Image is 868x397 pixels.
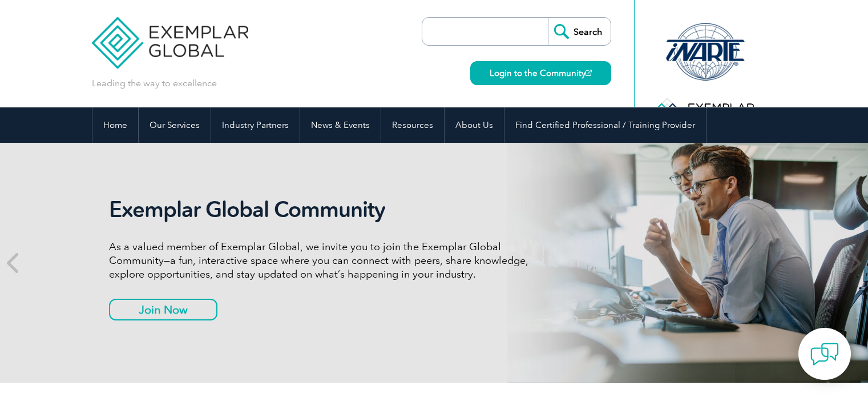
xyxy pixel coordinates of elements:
a: Industry Partners [211,107,300,143]
h2: Exemplar Global Community [109,197,537,223]
a: Find Certified Professional / Training Provider [504,107,706,143]
img: open_square.png [586,70,592,76]
a: Our Services [139,107,211,143]
img: contact-chat.png [810,340,839,368]
a: About Us [445,107,504,143]
input: Search [548,18,611,45]
a: Home [92,107,138,143]
a: Resources [381,107,444,143]
p: Leading the way to excellence [92,77,217,90]
a: Join Now [109,299,217,320]
p: As a valued member of Exemplar Global, we invite you to join the Exemplar Global Community—a fun,... [109,240,537,281]
a: News & Events [300,107,381,143]
a: Login to the Community [470,61,611,85]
